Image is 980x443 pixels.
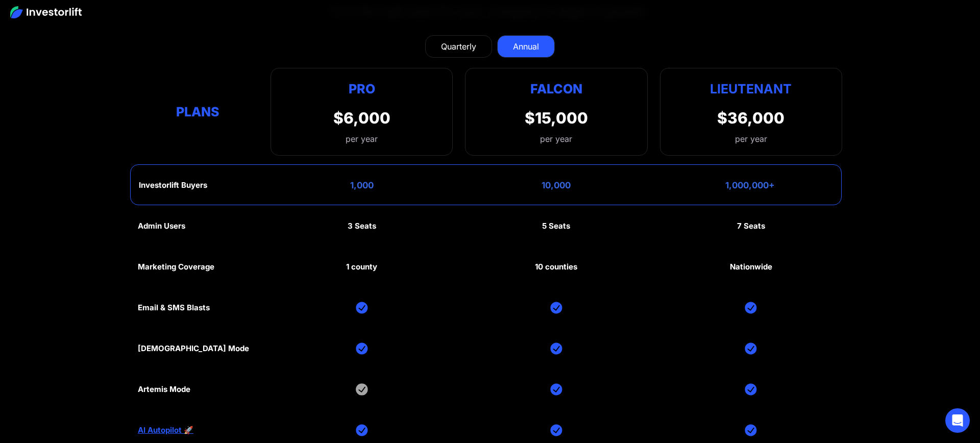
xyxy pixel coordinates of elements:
div: Nationwide [730,262,772,272]
div: 1,000,000+ [725,180,775,190]
div: Open Intercom Messenger [945,408,970,433]
div: per year [333,133,390,145]
div: $36,000 [717,109,785,127]
div: Pro [333,79,390,99]
div: $6,000 [333,109,390,127]
div: Quarterly [441,40,476,53]
div: 10,000 [542,180,571,190]
div: 10 counties [535,262,577,272]
div: 1,000 [350,180,374,190]
div: Artemis Mode [138,385,190,394]
div: Falcon [530,79,582,99]
div: Annual [513,40,539,53]
div: Investorlift Buyers [139,181,207,190]
div: per year [735,133,767,145]
div: [DEMOGRAPHIC_DATA] Mode [138,344,249,353]
div: Email & SMS Blasts [138,303,210,312]
div: Plans [138,102,258,122]
div: 5 Seats [542,222,570,231]
div: per year [540,133,572,145]
div: Admin Users [138,222,185,231]
div: Marketing Coverage [138,262,214,272]
div: $15,000 [525,109,588,127]
div: 1 county [346,262,377,272]
div: 7 Seats [737,222,765,231]
div: 3 Seats [348,222,376,231]
strong: Lieutenant [710,81,792,96]
a: AI Autopilot 🚀 [138,426,193,435]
